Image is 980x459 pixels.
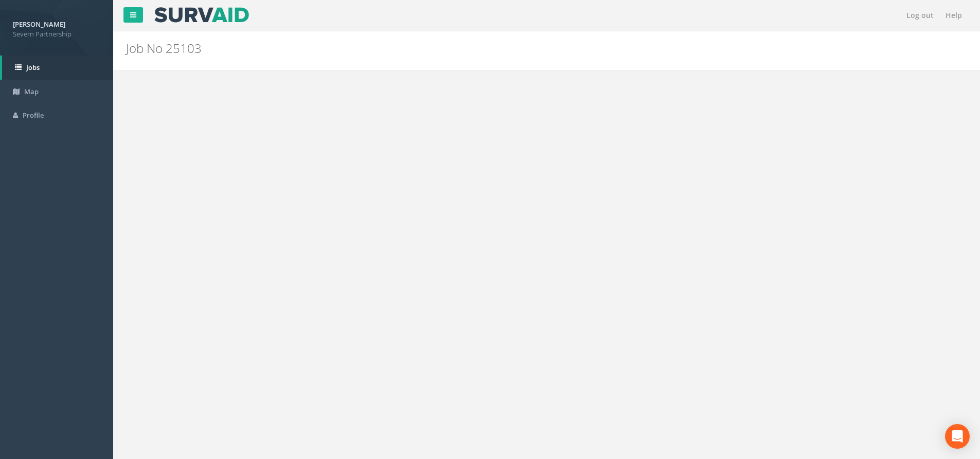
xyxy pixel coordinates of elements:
[13,17,100,39] a: [PERSON_NAME] Severn Partnership
[126,42,825,55] h2: Job No 25103
[2,56,113,80] a: Jobs
[945,424,970,449] div: Open Intercom Messenger
[13,29,100,39] span: Severn Partnership
[26,63,40,72] span: Jobs
[24,87,39,96] span: Map
[13,20,65,29] strong: [PERSON_NAME]
[23,111,44,120] span: Profile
